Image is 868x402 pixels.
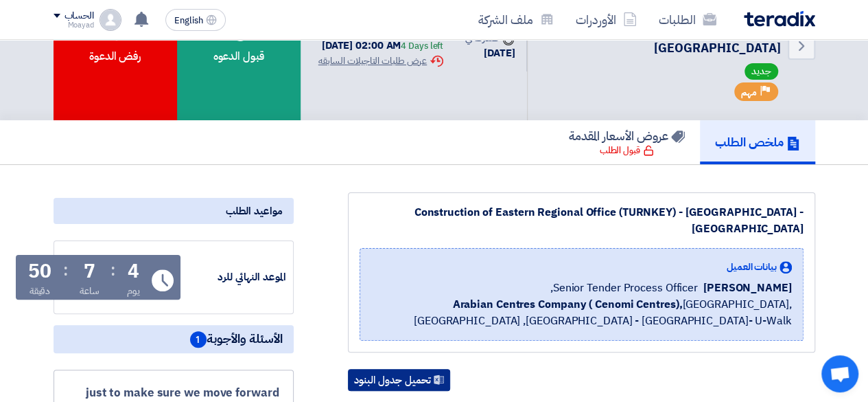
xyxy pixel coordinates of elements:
div: [DATE] [465,45,515,61]
div: دقيقة [30,284,51,298]
span: Senior Tender Process Officer, [550,280,698,296]
div: 50 [28,262,51,281]
div: يوم [127,284,140,298]
span: [GEOGRAPHIC_DATA], [GEOGRAPHIC_DATA] ,[GEOGRAPHIC_DATA] - [GEOGRAPHIC_DATA]- U-Walk [371,296,792,329]
h5: عروض الأسعار المقدمة [569,128,685,144]
div: ساعة [80,284,99,298]
span: English [174,16,203,25]
a: Open chat [821,355,858,392]
div: 4 Days left [401,39,443,53]
span: بيانات العميل [727,260,777,274]
b: Arabian Centres Company ( Cenomi Centres), [452,296,682,313]
div: عرض طلبات التاجيلات السابقه [318,54,443,68]
span: 1 [190,331,207,348]
div: قبول الطلب [600,144,654,157]
div: 7 [84,262,95,281]
div: 4 [128,262,139,281]
div: Construction of Eastern Regional Office (TURNKEY) - [GEOGRAPHIC_DATA] - [GEOGRAPHIC_DATA] [360,204,804,237]
button: English [165,9,226,31]
a: ملخص الطلب [700,120,815,164]
span: [PERSON_NAME] [703,280,792,296]
a: الأوردرات [565,3,648,36]
a: الطلبات [648,3,727,36]
button: تحميل جدول البنود [348,369,450,391]
div: مواعيد الطلب [54,198,294,224]
div: Moayad [54,21,94,29]
span: مهم [741,86,757,99]
div: الموعد النهائي للرد [183,269,286,285]
div: : [110,258,115,282]
div: [DATE] 02:00 AM [318,38,443,54]
div: : [63,258,68,282]
a: ملف الشركة [467,3,565,36]
div: صدرت في [465,31,515,45]
span: الأسئلة والأجوبة [190,331,283,348]
img: Teradix logo [744,11,815,27]
a: عروض الأسعار المقدمة قبول الطلب [554,120,700,164]
img: profile_test.png [99,9,121,31]
div: الحساب [64,10,94,22]
h5: ملخص الطلب [715,134,800,150]
span: جديد [744,63,778,80]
